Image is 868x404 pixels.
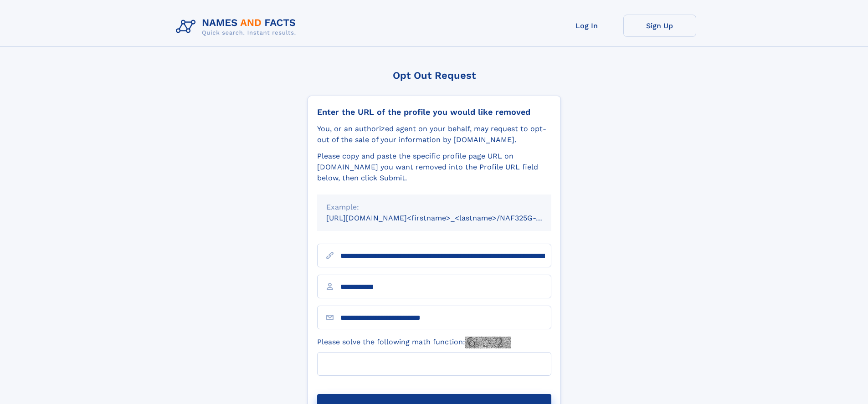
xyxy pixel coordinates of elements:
div: Please copy and paste the specific profile page URL on [DOMAIN_NAME] you want removed into the Pr... [317,151,551,184]
label: Please solve the following math function: [317,337,511,348]
a: Sign Up [623,15,696,37]
div: Enter the URL of the profile you would like removed [317,107,551,117]
a: Log In [550,15,623,37]
div: Opt Out Request [308,70,561,81]
div: Example: [326,202,542,213]
img: Logo Names and Facts [172,15,303,39]
small: [URL][DOMAIN_NAME]<firstname>_<lastname>/NAF325G-xxxxxxxx [326,214,569,222]
div: You, or an authorized agent on your behalf, may request to opt-out of the sale of your informatio... [317,123,551,145]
